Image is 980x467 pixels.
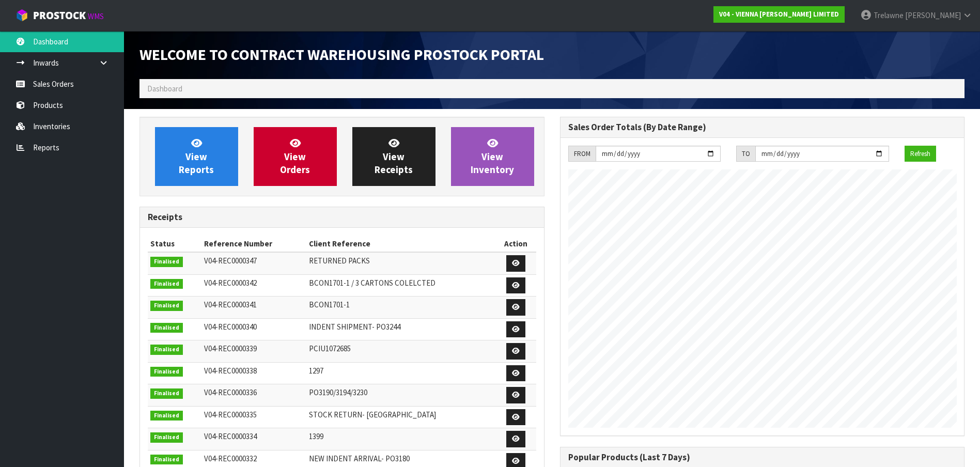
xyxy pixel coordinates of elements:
button: Refresh [905,146,936,162]
span: NEW INDENT ARRIVAL- PO3180 [309,454,410,463]
span: Finalised [150,455,183,465]
small: WMS [88,11,104,21]
th: Reference Number [201,236,306,252]
span: V04-REC0000339 [204,344,257,353]
th: Client Reference [306,236,495,252]
h3: Receipts [148,212,536,222]
a: ViewInventory [451,127,534,186]
strong: V04 - VIENNA [PERSON_NAME] LIMITED [719,10,839,19]
span: Finalised [150,432,183,443]
span: View Orders [280,137,310,176]
span: V04-REC0000336 [204,387,257,397]
span: V04-REC0000332 [204,454,257,463]
img: cube-alt.png [15,9,28,22]
span: PCIU1072685 [309,344,351,353]
span: Trelawne [874,10,904,20]
span: View Reports [179,137,214,176]
h3: Sales Order Totals (By Date Range) [568,122,957,132]
span: Welcome to Contract Warehousing ProStock Portal [139,45,544,64]
span: V04-REC0000334 [204,431,257,441]
span: Finalised [150,323,183,333]
span: Finalised [150,279,183,289]
h3: Popular Products (Last 7 Days) [568,453,957,462]
span: V04-REC0000335 [204,410,257,419]
span: INDENT SHIPMENT- PO3244 [309,322,400,332]
th: Status [148,236,201,252]
a: ViewReceipts [352,127,435,186]
span: V04-REC0000342 [204,278,257,288]
span: Finalised [150,411,183,421]
span: RETURNED PACKS [309,256,370,266]
div: TO [736,146,755,162]
span: Dashboard [147,84,182,94]
span: Finalised [150,345,183,355]
span: PO3190/3194/3230 [309,387,367,397]
span: [PERSON_NAME] [905,10,961,20]
span: V04-REC0000341 [204,300,257,309]
span: BCON1701-1 / 3 CARTONS COLELCTED [309,278,435,288]
a: ViewOrders [254,127,337,186]
span: 1399 [309,431,323,441]
span: V04-REC0000340 [204,322,257,332]
th: Action [495,236,536,252]
span: V04-REC0000338 [204,366,257,376]
a: ViewReports [155,127,238,186]
span: STOCK RETURN- [GEOGRAPHIC_DATA] [309,410,436,419]
span: ProStock [33,9,86,22]
span: Finalised [150,388,183,399]
span: BCON1701-1 [309,300,350,309]
span: Finalised [150,301,183,311]
span: View Inventory [471,137,514,176]
span: 1297 [309,366,323,376]
div: FROM [568,146,596,162]
span: Finalised [150,367,183,377]
span: Finalised [150,257,183,267]
span: V04-REC0000347 [204,256,257,266]
span: View Receipts [375,137,413,176]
